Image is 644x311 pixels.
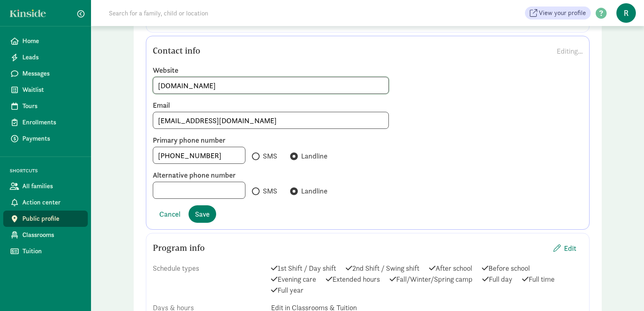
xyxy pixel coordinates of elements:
[22,52,81,62] span: Leads
[3,49,88,65] a: Leads
[271,263,336,274] span: 1st Shift / Day shift
[326,274,380,285] span: Extended hours
[3,243,88,259] a: Tuition
[564,243,576,254] span: Edit
[301,151,327,161] span: Landline
[263,186,277,196] span: SMS
[22,198,81,207] span: Action center
[153,243,205,253] h5: Program info
[153,135,583,145] label: Primary phone number
[3,130,88,147] a: Payments
[153,100,583,110] label: Email
[3,82,88,98] a: Waitlist
[3,114,88,130] a: Enrollments
[153,205,187,223] button: Cancel
[22,117,81,127] span: Enrollments
[3,227,88,243] a: Classrooms
[539,8,586,18] span: View your profile
[22,246,81,256] span: Tuition
[3,33,88,49] a: Home
[3,178,88,194] a: All families
[301,186,327,196] span: Landline
[3,211,88,227] a: Public profile
[195,209,210,220] span: Save
[263,151,277,161] span: SMS
[557,46,583,57] div: Editing...
[153,65,583,75] label: Website
[525,7,591,20] a: View your profile
[390,274,473,285] span: Fall/Winter/Spring camp
[346,263,419,274] span: 2nd Shift / Swing shift
[22,85,81,95] span: Waitlist
[3,65,88,82] a: Messages
[547,239,583,257] button: Edit
[153,170,583,180] label: Alternative phone number
[522,274,555,285] span: Full time
[429,263,472,274] span: After school
[22,101,81,111] span: Tours
[271,274,316,285] span: Evening care
[271,285,304,296] span: Full year
[482,263,530,274] span: Before school
[104,5,332,21] input: Search for a family, child or location
[22,36,81,46] span: Home
[22,214,81,224] span: Public profile
[22,134,81,144] span: Payments
[22,69,81,78] span: Messages
[153,263,265,296] div: Schedule types
[159,209,180,220] span: Cancel
[189,205,216,223] button: Save
[22,230,81,240] span: Classrooms
[22,181,81,191] span: All families
[616,3,636,23] span: R
[603,272,644,311] iframe: Chat Widget
[3,98,88,114] a: Tours
[3,194,88,211] a: Action center
[482,274,512,285] span: Full day
[153,46,200,56] h5: Contact info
